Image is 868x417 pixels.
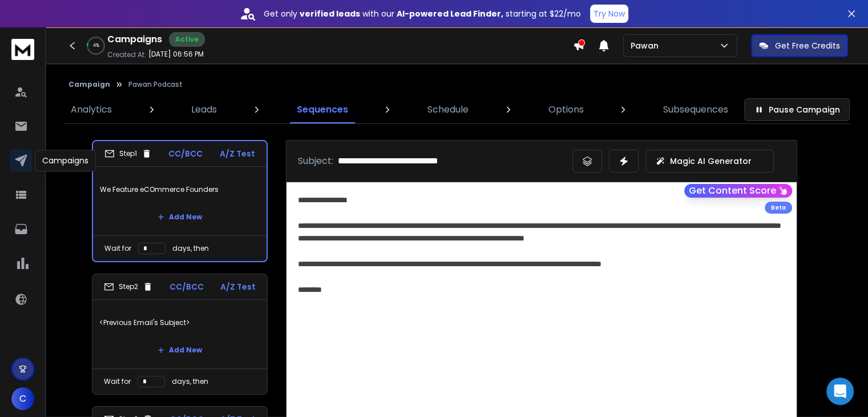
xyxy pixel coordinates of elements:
p: Sequences [297,103,348,117]
p: days, then [172,244,209,253]
div: Beta [765,202,792,214]
p: We Feature eCOmmerce Founders [100,174,260,206]
button: Add New [148,206,211,228]
p: [DATE] 06:56 PM [148,50,204,59]
p: A/Z Test [220,148,255,159]
strong: AI-powered Lead Finder, [397,8,503,19]
li: Step2CC/BCCA/Z Test<Previous Email's Subject>Add NewWait fordays, then [92,274,268,395]
p: Options [548,103,584,117]
p: Get Free Credits [775,40,840,51]
p: Analytics [71,103,112,117]
button: Try Now [590,5,628,23]
a: Analytics [64,96,119,123]
p: Wait for [104,244,131,253]
p: Pawan Podcast [128,80,183,89]
p: Subsequences [663,103,728,117]
p: Pawan [631,40,663,51]
button: Magic AI Generator [645,150,774,173]
p: days, then [172,377,208,386]
a: Leads [184,96,224,123]
button: Campaign [68,80,110,89]
button: Pause Campaign [744,98,850,121]
p: Try Now [594,8,625,19]
p: <Previous Email's Subject> [99,307,260,339]
p: CC/BCC [169,281,204,292]
p: Created At: [107,50,146,59]
p: Schedule [427,103,469,117]
p: Subject: [298,154,333,168]
p: Magic AI Generator [670,155,752,167]
p: Leads [191,103,217,117]
div: Step 1 [104,149,152,159]
p: CC/BCC [168,148,203,159]
button: Add New [148,339,211,362]
img: logo [11,39,34,60]
div: Open Intercom Messenger [826,378,854,405]
button: Get Content Score [684,184,792,198]
a: Sequences [290,96,355,123]
a: Schedule [421,96,475,123]
p: 4 % [93,42,99,49]
a: Options [542,96,591,123]
h1: Campaigns [107,33,162,46]
p: A/Z Test [220,281,256,292]
p: Get only with our starting at $22/mo [264,8,581,19]
p: Wait for [104,377,131,386]
button: C [11,387,34,410]
div: Campaigns [35,150,96,171]
div: Step 2 [104,282,153,292]
button: Get Free Credits [751,34,848,57]
div: Active [169,32,205,47]
li: Step1CC/BCCA/Z TestWe Feature eCOmmerce FoundersAdd NewWait fordays, then [92,140,268,262]
a: Subsequences [656,96,735,123]
strong: verified leads [300,8,360,19]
